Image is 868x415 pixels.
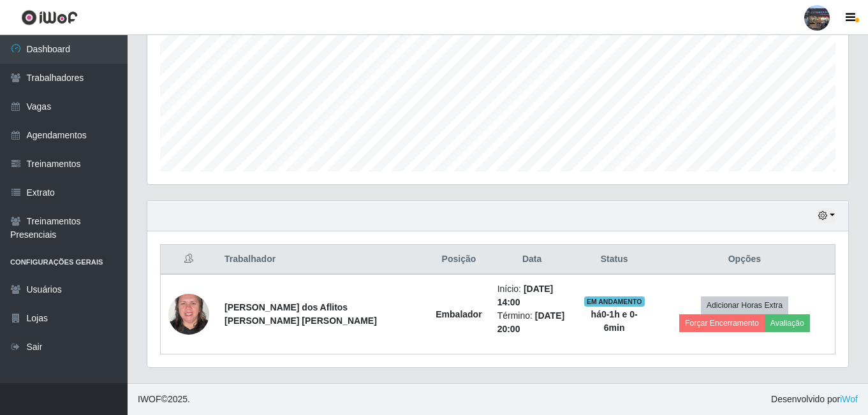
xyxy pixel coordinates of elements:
[654,245,835,275] th: Opções
[217,245,428,275] th: Trabalhador
[138,393,190,406] span: © 2025 .
[765,314,810,332] button: Avaliação
[497,284,554,307] time: [DATE] 14:00
[436,309,482,319] strong: Embalador
[584,296,645,307] span: EM ANDAMENTO
[591,309,638,333] strong: há 0-1 h e 0-6 min
[497,309,567,336] li: Término:
[224,302,377,326] strong: [PERSON_NAME] dos Aflitos [PERSON_NAME] [PERSON_NAME]
[138,394,161,404] span: IWOF
[679,314,765,332] button: Forçar Encerramento
[21,10,78,25] img: CoreUI Logo
[840,394,858,404] a: iWof
[490,245,575,275] th: Data
[701,296,788,314] button: Adicionar Horas Extra
[771,393,858,406] span: Desenvolvido por
[168,287,209,341] img: 1731364185521.jpeg
[575,245,654,275] th: Status
[428,245,489,275] th: Posição
[497,282,567,309] li: Início:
